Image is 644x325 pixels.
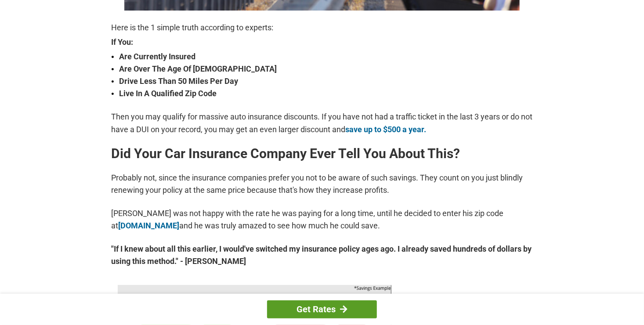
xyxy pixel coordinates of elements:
[111,207,533,232] p: [PERSON_NAME] was not happy with the rate he was paying for a long time, until he decided to ente...
[111,243,533,267] strong: "If I knew about all this earlier, I would've switched my insurance policy ages ago. I already sa...
[111,111,533,135] p: Then you may qualify for massive auto insurance discounts. If you have not had a traffic ticket i...
[119,51,533,63] strong: Are Currently Insured
[119,63,533,75] strong: Are Over The Age Of [DEMOGRAPHIC_DATA]
[119,87,533,100] strong: Live In A Qualified Zip Code
[118,221,179,230] a: [DOMAIN_NAME]
[119,75,533,87] strong: Drive Less Than 50 Miles Per Day
[111,22,533,34] p: Here is the 1 simple truth according to experts:
[111,38,533,46] strong: If You:
[267,300,377,318] a: Get Rates
[111,172,533,196] p: Probably not, since the insurance companies prefer you not to be aware of such savings. They coun...
[345,125,426,134] a: save up to $500 a year.
[111,147,533,161] h2: Did Your Car Insurance Company Ever Tell You About This?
